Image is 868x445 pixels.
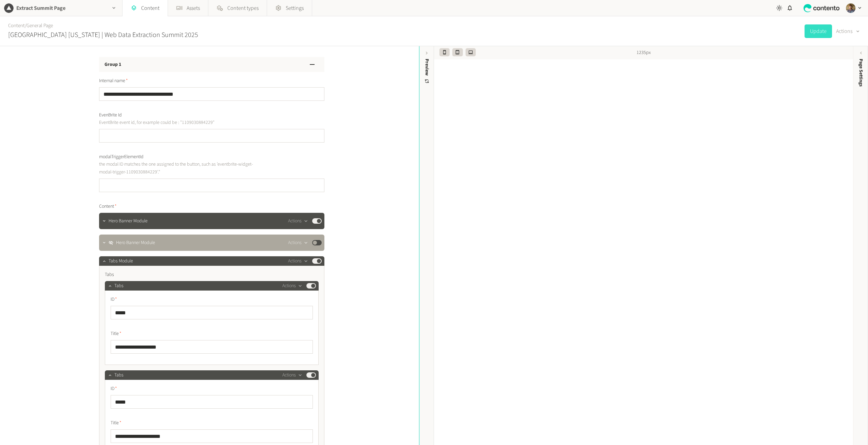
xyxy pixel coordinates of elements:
[111,296,117,303] span: ID
[288,257,308,265] button: Actions
[114,282,124,290] span: Tabs
[99,77,128,85] span: Internal name
[227,4,259,12] span: Content types
[99,119,253,126] p: EventBrite event id, for example could be : "1109030884229"
[111,385,117,392] span: ID
[288,217,308,225] button: Actions
[846,3,855,13] img: Péter Soltész
[105,271,114,278] span: Tabs
[857,59,865,87] span: Page Settings
[114,372,124,379] span: Tabs
[26,22,53,29] a: General Page
[8,30,198,40] h2: [GEOGRAPHIC_DATA] [US_STATE] | Web Data Extraction Summit 2025
[109,258,133,265] span: Tabs Module
[282,371,302,379] button: Actions
[836,24,860,38] button: Actions
[286,4,304,12] span: Settings
[111,420,121,427] span: Title
[288,239,308,247] button: Actions
[99,112,122,119] span: EvenBrite Id
[99,203,117,210] span: Content
[282,282,302,290] button: Actions
[637,49,651,56] span: 1235px
[105,61,121,68] h3: Group 1
[99,161,253,176] p: the modal ID matches the one assigned to the button, such as 'eventbrite-widget-modal-trigger-110...
[8,22,25,29] a: Content
[25,22,26,29] span: /
[805,24,832,38] button: Update
[116,239,155,246] span: Hero Banner Module
[16,4,65,12] h2: Extract Summit Page
[423,59,431,84] div: Preview
[111,330,121,337] span: Title
[4,3,14,13] img: Extract Summit Page
[99,153,144,161] span: modalTriggerElementId
[109,218,148,225] span: Hero Banner Module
